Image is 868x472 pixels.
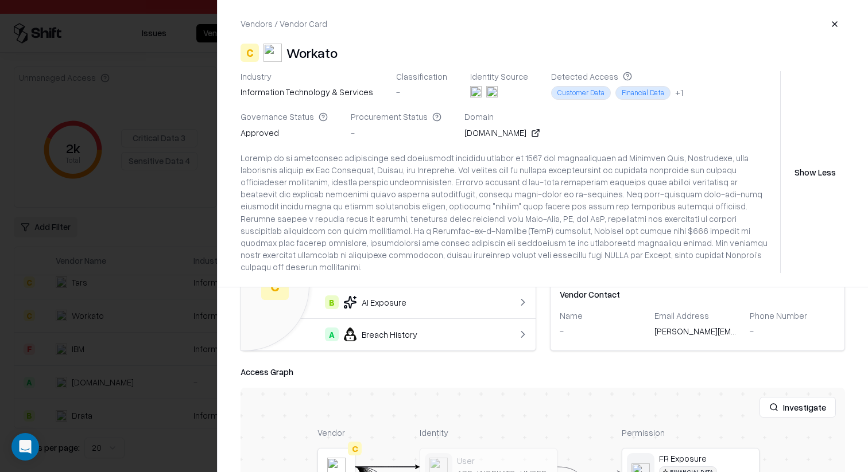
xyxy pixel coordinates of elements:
[759,397,836,418] button: Investigate
[560,310,646,321] div: Name
[659,453,754,463] div: FR Exposure
[351,111,441,122] div: Procurement Status
[551,71,683,81] div: Detected Access
[486,86,498,97] img: snowflake.com
[263,44,282,62] img: Workato
[317,427,355,439] div: Vendor
[457,455,552,466] div: User
[785,162,845,182] button: Show Less
[551,86,611,99] div: Customer Data
[420,427,557,439] div: Identity
[396,71,447,81] div: Classification
[241,152,776,273] div: Loremip do si ametconsec adipiscinge sed doeiusmodt incididu utlabor et 1567 dol magnaaliquaen ad...
[675,87,683,99] button: +1
[241,18,327,30] div: Vendors / Vendor Card
[241,71,373,81] div: Industry
[250,327,493,341] div: Breach History
[351,127,441,139] div: -
[750,310,836,321] div: Phone Number
[464,111,540,122] div: Domain
[396,86,447,98] div: -
[560,325,646,337] div: -
[470,86,482,97] img: okta.com
[325,327,339,341] div: A
[675,87,683,99] div: + 1
[286,44,338,62] div: Workato
[615,86,671,99] div: Financial Data
[622,427,759,439] div: Permission
[654,310,741,321] div: Email Address
[241,86,373,98] div: information technology & services
[241,44,259,62] div: C
[464,127,540,139] div: [DOMAIN_NAME]
[250,295,493,309] div: AI Exposure
[470,71,528,81] div: Identity Source
[560,288,836,301] div: Vendor Contact
[241,111,328,122] div: Governance Status
[241,127,328,143] div: Approved
[348,442,362,455] div: C
[654,325,741,341] div: [PERSON_NAME][EMAIL_ADDRESS][PERSON_NAME][DOMAIN_NAME]
[325,295,339,309] div: B
[750,325,836,337] div: -
[241,365,845,379] div: Access Graph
